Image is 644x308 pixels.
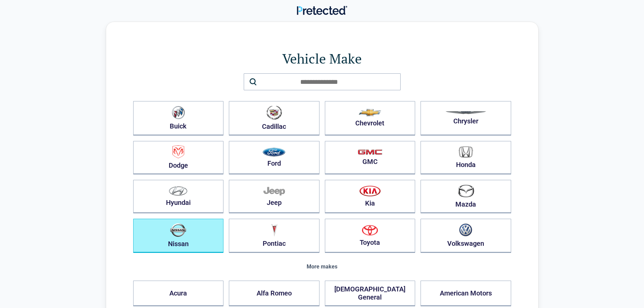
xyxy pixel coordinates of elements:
[229,180,319,213] button: Jeep
[133,264,511,270] div: More makes
[325,281,415,306] button: [DEMOGRAPHIC_DATA] General
[229,141,319,174] button: Ford
[421,281,511,306] button: American Motors
[421,141,511,174] button: Honda
[325,219,415,253] button: Toyota
[133,101,224,136] button: Buick
[421,219,511,253] button: Volkswagen
[325,141,415,174] button: GMC
[229,219,319,253] button: Pontiac
[229,281,319,306] button: Alfa Romeo
[325,101,415,136] button: Chevrolet
[133,49,511,68] h1: Vehicle Make
[421,180,511,213] button: Mazda
[229,101,319,136] button: Cadillac
[421,101,511,136] button: Chrysler
[133,141,224,174] button: Dodge
[133,281,224,306] button: Acura
[133,219,224,253] button: Nissan
[133,180,224,213] button: Hyundai
[325,180,415,213] button: Kia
